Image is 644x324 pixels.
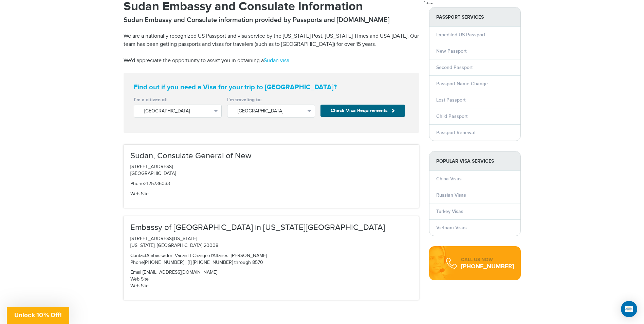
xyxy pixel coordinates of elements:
a: New Passport [436,48,466,54]
div: Unlock 10% Off! [7,307,69,324]
button: Check Visa Requirements [320,105,405,117]
span: [GEOGRAPHIC_DATA] [238,108,305,114]
span: Unlock 10% Off! [14,311,62,319]
a: Web Site [130,283,149,289]
strong: Popular Visa Services [429,151,520,171]
strong: PASSPORT SERVICES [429,7,520,27]
a: Russian Visas [436,192,466,198]
p: [STREET_ADDRESS][US_STATE] [US_STATE], [GEOGRAPHIC_DATA] 20008 [130,236,412,249]
a: Lost Passport [436,97,465,103]
div: [PHONE_NUMBER] [461,263,514,270]
span: Phone [130,260,144,265]
div: ` ++- [118,0,526,309]
span: Phone [130,181,144,186]
a: China Visas [436,176,462,182]
a: [EMAIL_ADDRESS][DOMAIN_NAME] [143,270,217,275]
label: I’m traveling to: [227,96,315,103]
label: I’m a citizen of: [134,96,222,103]
p: [STREET_ADDRESS] [GEOGRAPHIC_DATA] [130,164,412,177]
a: Passport Renewal [436,130,475,136]
div: CALL US NOW [461,256,514,263]
p: We are a nationally recognized US Passport and visa service by the [US_STATE] Post, [US_STATE] Ti... [124,32,419,49]
a: Vietnam Visas [436,225,467,231]
span: Contact [130,253,146,258]
p: 2125736033 [130,181,412,187]
p: Ambassador: Vacant | Charge d'Affaires: [PERSON_NAME] [PHONE_NUMBER] ; [1] [PHONE_NUMBER] through... [130,253,412,266]
a: Web Site [130,191,149,197]
h3: Sudan, Consulate General of New [130,151,412,160]
a: Child Passport [436,113,467,119]
span: Email [130,270,141,275]
a: Turkey Visas [436,209,463,214]
h3: Embassy of [GEOGRAPHIC_DATA] in [US_STATE][GEOGRAPHIC_DATA] [130,223,412,232]
span: [GEOGRAPHIC_DATA] [144,108,211,114]
h2: Sudan Embassy and Consulate information provided by Passports and [DOMAIN_NAME] [124,16,419,24]
a: Passport Name Change [436,81,488,87]
strong: Find out if you need a Visa for your trip to [GEOGRAPHIC_DATA]? [134,83,409,91]
a: Web Site [130,276,149,282]
button: [GEOGRAPHIC_DATA] [227,105,315,118]
p: We'd appreciate the opportunity to assist you in obtaining a [124,57,419,65]
a: Sudan visa. [264,57,291,64]
a: Second Passport [436,65,473,70]
a: Expedited US Passport [436,32,485,38]
button: [GEOGRAPHIC_DATA] [134,105,222,118]
h1: Sudan Embassy and Consulate Information [124,0,419,13]
div: Open Intercom Messenger [621,301,637,317]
